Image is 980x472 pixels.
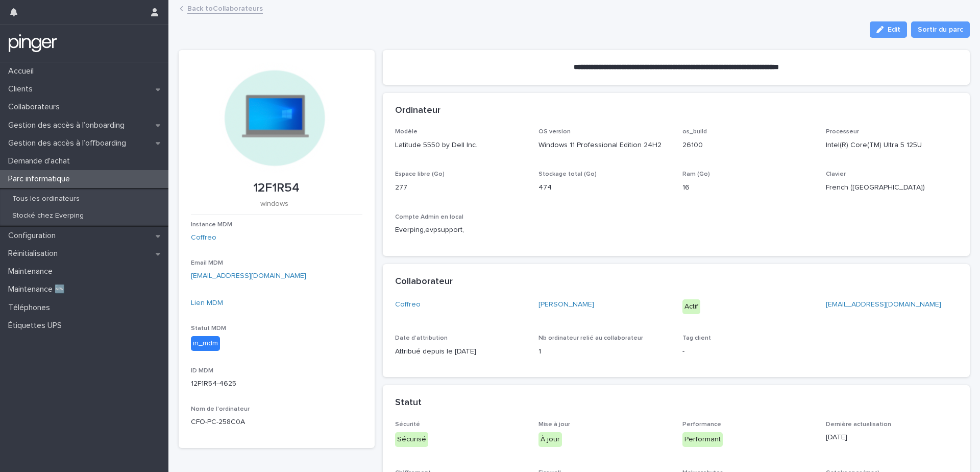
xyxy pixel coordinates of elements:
[538,432,562,447] div: À jour
[395,140,527,151] p: Latitude 5550 by Dell Inc.
[191,222,232,228] span: Instance MDM
[395,214,463,220] span: Compte Admin en local
[191,325,226,332] span: Statut MDM
[395,421,420,428] span: Sécurité
[4,285,73,294] p: Maintenance 🆕
[187,2,263,14] a: Back toCollaborateurs
[191,406,250,412] span: Nom de l'ordinateur
[682,140,814,151] p: 26100
[4,231,64,241] p: Configuration
[538,171,597,177] span: Stockage total (Go)
[395,299,421,310] a: Coffreo
[918,25,963,35] span: Sortir du parc
[4,66,42,76] p: Accueil
[4,321,70,331] p: Étiquettes UPS
[682,346,814,357] p: -
[538,335,643,341] span: Nb ordinateur relié au collaborateur
[538,299,594,310] a: [PERSON_NAME]
[191,232,216,243] a: Coffreo
[395,105,440,116] h2: Ordinateur
[826,432,958,443] p: [DATE]
[4,121,133,130] p: Gestion des accès à l’onboarding
[682,129,707,135] span: os_build
[4,195,88,203] p: Tous les ordinateurs
[4,84,41,94] p: Clients
[4,174,78,184] p: Parc informatique
[8,33,58,54] img: mTgBEunGTSyRkCgitkcU
[826,182,958,193] p: French ([GEOGRAPHIC_DATA])
[4,156,78,166] p: Demande d'achat
[395,335,448,341] span: Date d'attribution
[682,421,721,428] span: Performance
[826,171,846,177] span: Clavier
[870,21,907,38] button: Edit
[4,211,92,220] p: Stocké chez Everping
[538,129,571,135] span: OS version
[395,432,428,447] div: Sécurisé
[538,140,670,151] p: Windows 11 Professional Edition 24H2
[395,182,527,193] p: 277
[826,129,859,135] span: Processeur
[4,267,61,276] p: Maintenance
[191,417,362,428] p: CFO-PC-258C0A
[395,397,422,409] h2: Statut
[395,171,445,177] span: Espace libre (Go)
[191,272,306,279] a: [EMAIL_ADDRESS][DOMAIN_NAME]
[538,421,570,428] span: Mise à jour
[826,140,958,151] p: Intel(R) Core(TM) Ultra 5 125U
[395,129,418,135] span: Modèle
[538,346,670,357] p: 1
[395,225,527,235] p: Everping,evpsupport,
[191,379,362,389] p: 12F1R54-4625
[395,276,453,288] h2: Collaborateur
[4,138,134,148] p: Gestion des accès à l’offboarding
[395,346,527,357] p: Attribué depuis le [DATE]
[191,336,220,351] div: in_mdm
[4,303,58,313] p: Téléphones
[826,421,891,428] span: Dernière actualisation
[4,102,68,112] p: Collaborateurs
[682,299,700,314] div: Actif
[682,432,723,447] div: Performant
[888,26,900,33] span: Edit
[191,260,223,266] span: Email MDM
[682,171,710,177] span: Ram (Go)
[682,335,711,341] span: Tag client
[682,182,814,193] p: 16
[191,181,362,196] p: 12F1R54
[4,249,66,258] p: Réinitialisation
[191,299,223,306] a: Lien MDM
[191,368,213,374] span: ID MDM
[826,301,941,308] a: [EMAIL_ADDRESS][DOMAIN_NAME]
[191,200,358,208] p: windows
[911,21,970,38] button: Sortir du parc
[538,182,670,193] p: 474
